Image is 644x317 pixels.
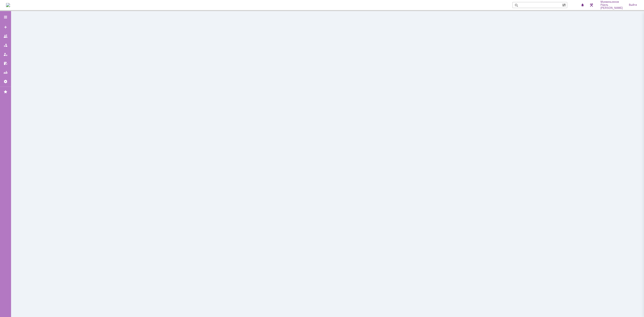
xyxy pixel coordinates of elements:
img: logo [6,3,10,7]
a: Мои согласования [2,59,10,67]
a: Заявки в моей ответственности [2,41,10,49]
span: Расширенный поиск [562,2,567,7]
a: Перейти в интерфейс администратора [588,2,594,8]
span: [PERSON_NAME] [600,7,623,10]
span: Мукминьзянов [600,1,623,4]
a: Отчеты [2,68,10,76]
a: Настройки [2,77,10,86]
a: Создать заявку [2,23,10,31]
a: Мои заявки [2,50,10,58]
a: Заявки на командах [2,32,10,40]
a: Перейти на домашнюю страницу [6,3,10,7]
span: Раиль [600,4,623,7]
